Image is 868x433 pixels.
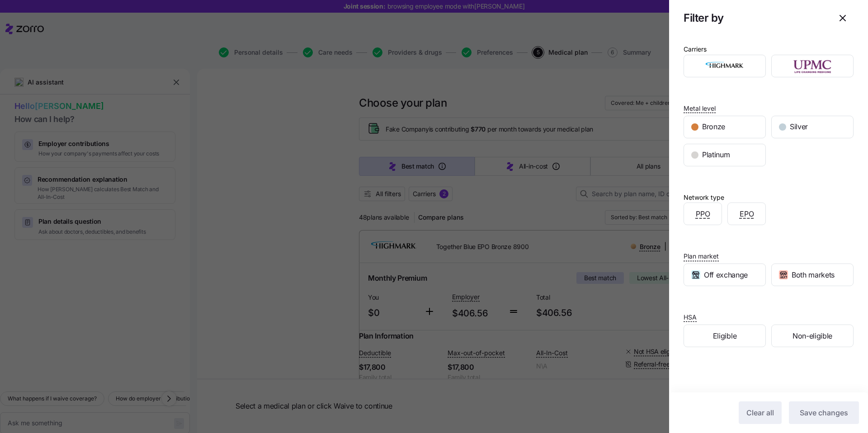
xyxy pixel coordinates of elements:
[684,193,724,202] div: Network type
[790,121,808,132] span: Silver
[713,330,736,342] span: Eligible
[702,149,730,160] span: Platinum
[779,57,846,75] img: UPMC
[696,208,710,220] span: PPO
[684,252,719,261] span: Plan market
[704,269,748,281] span: Off exchange
[792,269,835,281] span: Both markets
[702,121,725,132] span: Bronze
[746,407,774,418] span: Clear all
[684,104,716,113] span: Metal level
[793,330,832,342] span: Non-eligible
[739,401,782,424] button: Clear all
[684,11,825,25] h1: Filter by
[789,401,859,424] button: Save changes
[684,313,697,322] span: HSA
[684,44,707,54] div: Carriers
[800,407,848,418] span: Save changes
[692,57,758,75] img: Highmark BlueCross BlueShield
[740,208,754,220] span: EPO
